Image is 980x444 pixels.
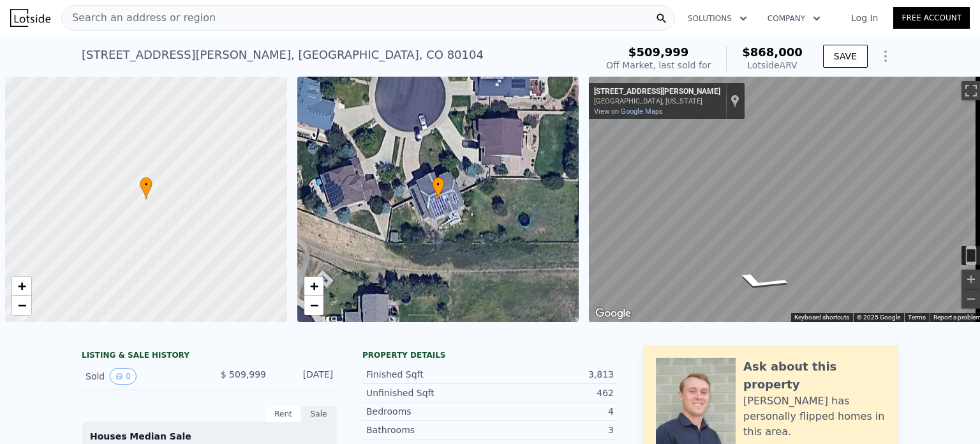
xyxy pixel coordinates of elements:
span: $868,000 [742,45,803,59]
span: Search an address or region [62,10,216,26]
div: Property details [362,350,618,360]
a: Zoom in [12,277,31,296]
span: − [18,297,26,313]
div: LISTING & SALE HISTORY [82,350,337,363]
div: Houses Median Sale [90,430,329,443]
a: Terms [908,314,926,321]
button: Keyboard shortcuts [794,313,849,322]
div: 462 [490,387,614,399]
button: Company [757,7,831,30]
button: SAVE [823,45,868,68]
span: $ 509,999 [221,369,266,379]
button: View historical data [110,368,137,385]
div: Finished Sqft [366,368,490,381]
a: View on Google Maps [594,107,663,116]
img: Lotside [10,9,50,27]
div: Unfinished Sqft [366,387,490,399]
div: 3,813 [490,368,614,381]
div: 3 [490,424,614,436]
div: [DATE] [276,368,333,385]
div: Lotside ARV [742,59,803,72]
a: Zoom in [304,277,323,296]
div: 4 [490,405,614,418]
div: • [432,177,445,199]
a: Zoom out [12,296,31,315]
span: + [18,278,26,294]
div: Bathrooms [366,424,490,436]
div: • [140,177,152,199]
div: [STREET_ADDRESS][PERSON_NAME] [594,87,720,97]
button: Solutions [678,7,757,30]
a: Zoom out [304,296,323,315]
div: Bedrooms [366,405,490,418]
a: Log In [836,11,893,24]
div: Rent [265,406,301,422]
div: Off Market, last sold for [606,59,711,72]
div: [STREET_ADDRESS][PERSON_NAME] , [GEOGRAPHIC_DATA] , CO 80104 [82,46,484,64]
div: Sold [85,368,199,385]
div: [GEOGRAPHIC_DATA], [US_STATE] [594,97,720,105]
img: Google [592,305,634,322]
div: Ask about this property [743,358,886,394]
div: Sale [301,406,337,422]
span: + [309,278,318,294]
a: Free Account [893,7,970,29]
button: Show Options [873,43,898,69]
a: Open this area in Google Maps (opens a new window) [592,305,634,322]
span: • [140,179,152,190]
span: • [432,179,445,190]
span: $509,999 [628,45,689,59]
div: [PERSON_NAME] has personally flipped homes in this area. [743,394,886,440]
path: Go North, Dutton Ct [713,268,808,296]
span: © 2025 Google [857,314,900,321]
span: − [309,297,318,313]
a: Show location on map [731,94,739,108]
